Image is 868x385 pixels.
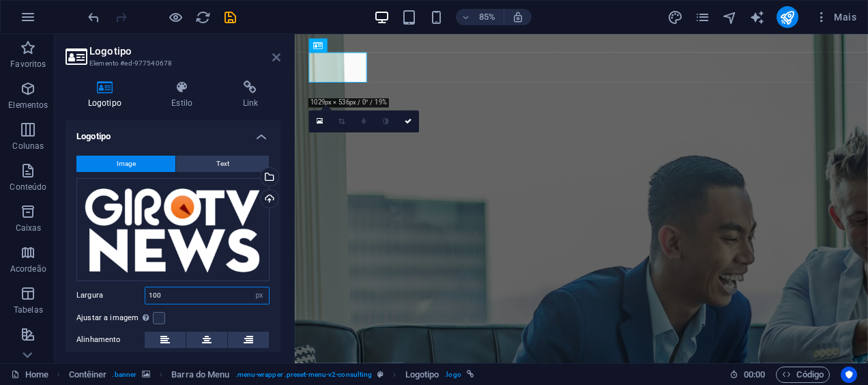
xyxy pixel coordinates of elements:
[69,367,107,383] span: Clique para selecionar. Clique duas vezes para editar
[76,178,270,281] div: logomarca_giro_tv_news_branco-k8xGmdnHgMgBwpKtumlE3w.png
[375,111,396,132] a: Escala de cinza
[782,367,824,383] span: Código
[149,81,220,109] h4: Estilo
[308,111,330,132] a: Selecione arquivos do gerenciador de arquivos, galeria de fotos ou faça upload de arquivo(s)
[66,120,280,145] h4: Logotipo
[456,9,504,25] button: 85%
[222,9,238,25] button: save
[744,367,765,383] span: 00 00
[176,156,269,172] button: Text
[12,141,44,152] p: Colunas
[377,371,384,378] i: Este elemento é uma predefinição personalizável
[353,111,375,132] a: Borrão
[695,9,711,25] button: pages
[86,10,102,25] i: Desfazer: Mudar a largura da imagem (Ctrl+Z)
[405,367,439,383] span: Clique para selecionar. Clique duas vezes para editar
[776,367,830,383] button: Código
[695,10,710,25] i: Páginas (Ctrl+Alt+S)
[222,10,238,25] i: Salvar (Ctrl+S)
[722,10,738,25] i: Navegador
[171,367,229,383] span: Clique para selecionar. Clique duas vezes para editar
[512,11,524,23] i: Ao redimensionar, ajusta automaticamente o nível de zoom para caber no dispositivo escolhido.
[14,304,43,315] p: Tabelas
[11,367,48,383] a: Clique para cancelar a seleção. Clique duas vezes para abrir as Páginas
[117,156,136,172] span: Image
[467,371,474,378] i: Este elemento está vinculado
[69,367,474,383] nav: breadcrumb
[66,81,149,109] h4: Logotipo
[76,156,175,172] button: Image
[444,367,461,383] span: . logo
[89,45,280,57] h2: Logotipo
[729,367,766,383] h6: Tempo de sessão
[809,6,862,28] button: Mais
[10,263,46,274] p: Acordeão
[194,9,211,25] button: reload
[195,10,211,25] i: Recarregar página
[220,81,280,109] h4: Link
[235,367,373,383] span: . menu-wrapper .preset-menu-v2-consulting
[76,310,153,326] label: Ajustar a imagem
[779,10,795,25] i: Publicar
[397,111,419,132] a: Confirme ( Ctrl ⏎ )
[749,9,766,25] button: text_generator
[216,156,229,172] span: Text
[331,111,353,132] a: Modo de recorte
[722,9,738,25] button: navigator
[16,223,42,233] p: Caixas
[841,367,857,383] button: Usercentrics
[667,10,683,25] i: Design (Ctrl+Alt+Y)
[89,57,253,70] h3: Elemento #ed-977540678
[85,9,102,25] button: undo
[667,9,684,25] button: design
[749,10,765,25] i: AI Writer
[10,59,46,70] p: Favoritos
[753,369,755,380] span: :
[815,10,856,24] span: Mais
[76,332,145,348] label: Alinhamento
[112,367,136,383] span: . banner
[476,9,498,25] h6: 85%
[777,6,798,28] button: publish
[142,371,150,378] i: Este elemento contém um plano de fundo
[10,182,46,192] p: Conteúdo
[8,100,48,111] p: Elementos
[76,291,145,299] label: Largura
